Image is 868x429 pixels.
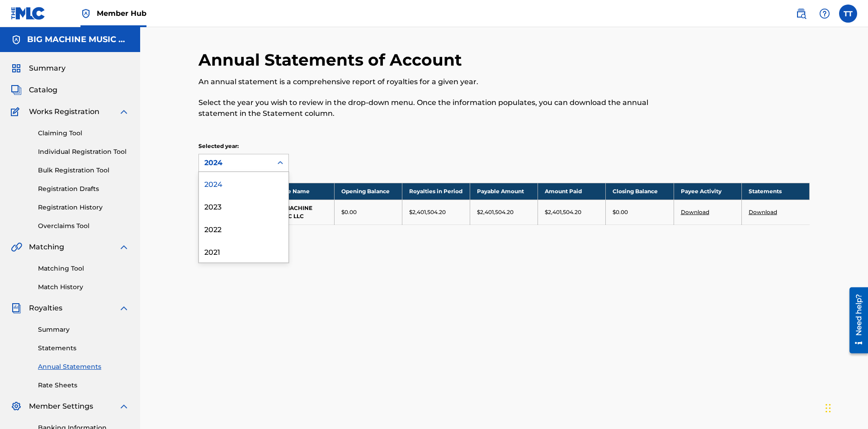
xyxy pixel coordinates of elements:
[118,242,129,253] img: expand
[38,381,129,390] a: Rate Sheets
[80,8,91,19] img: Top Rightsholder
[118,401,129,412] img: expand
[11,106,23,117] img: Works Registration
[409,208,446,216] p: $2,401,504.20
[198,76,669,87] p: An annual statement is a comprehensive report of royalties for a given year.
[826,395,831,422] div: Drag
[38,184,129,194] a: Registration Drafts
[199,217,288,240] div: 2022
[11,401,22,412] img: Member Settings
[11,63,22,74] img: Summary
[606,183,674,200] th: Closing Balance
[38,282,129,292] a: Match History
[118,303,129,314] img: expand
[545,208,581,216] p: $2,401,504.20
[29,63,66,74] span: Summary
[38,166,129,175] a: Bulk Registration Tool
[538,183,606,200] th: Amount Paid
[29,85,57,95] span: Catalog
[38,343,129,353] a: Statements
[334,183,402,200] th: Opening Balance
[613,208,628,216] p: $0.00
[38,129,129,138] a: Claiming Tool
[266,183,334,200] th: Payee Name
[341,208,357,216] p: $0.00
[38,147,129,157] a: Individual Registration Tool
[29,303,62,314] span: Royalties
[477,208,514,216] p: $2,401,504.20
[11,303,22,314] img: Royalties
[839,5,857,23] div: User Menu
[199,195,288,217] div: 2023
[843,284,868,358] iframe: Resource Center
[470,183,538,200] th: Payable Amount
[97,8,146,19] span: Member Hub
[38,325,129,334] a: Summary
[204,157,267,168] div: 2024
[11,34,22,45] img: Accounts
[27,34,129,45] h5: BIG MACHINE MUSIC LLC
[402,183,470,200] th: Royalties in Period
[674,183,741,200] th: Payee Activity
[29,242,64,253] span: Matching
[749,209,777,215] a: Download
[11,7,46,20] img: MLC Logo
[741,183,809,200] th: Statements
[38,264,129,273] a: Matching Tool
[198,142,289,150] p: Selected year:
[38,362,129,372] a: Annual Statements
[823,386,868,429] iframe: Chat Widget
[11,63,66,74] a: SummarySummary
[38,203,129,212] a: Registration History
[199,240,288,262] div: 2021
[198,97,669,119] p: Select the year you wish to review in the drop-down menu. Once the information populates, you can...
[198,50,467,70] h2: Annual Statements of Account
[792,5,810,23] a: Public Search
[199,172,288,195] div: 2024
[796,8,807,19] img: search
[11,85,57,95] a: CatalogCatalog
[118,106,129,117] img: expand
[266,200,334,224] td: BIG MACHINE MUSIC LLC
[819,8,830,19] img: help
[11,242,22,253] img: Matching
[816,5,834,23] div: Help
[29,106,99,117] span: Works Registration
[38,221,129,231] a: Overclaims Tool
[29,401,93,412] span: Member Settings
[11,85,22,95] img: Catalog
[681,209,709,215] a: Download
